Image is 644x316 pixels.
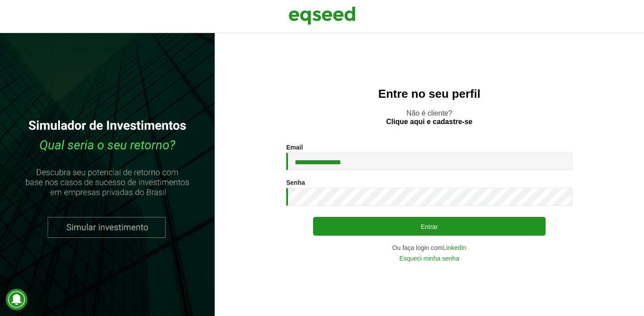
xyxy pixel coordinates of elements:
[399,255,459,262] a: Esqueci minha senha
[286,245,572,251] div: Ou faça login com
[443,245,466,251] a: LinkedIn
[313,217,546,236] button: Entrar
[286,144,303,150] label: Email
[233,109,626,126] p: Não é cliente?
[386,118,473,125] a: Clique aqui e cadastre-se
[286,179,305,186] label: Senha
[288,4,356,27] img: EqSeed Logo
[233,87,626,100] h2: Entre no seu perfil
